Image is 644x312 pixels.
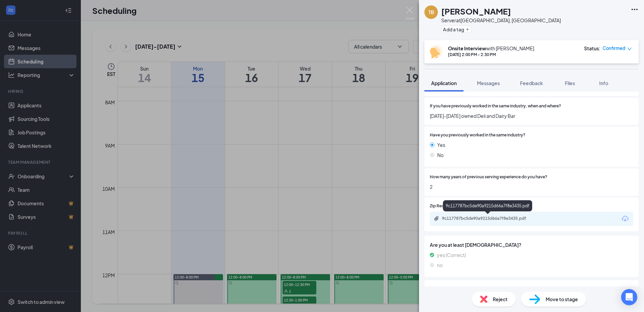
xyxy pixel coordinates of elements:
[441,5,511,17] h1: [PERSON_NAME]
[520,80,543,86] span: Feedback
[428,9,434,16] div: TB
[437,261,443,269] span: no
[430,112,633,120] span: [DATE]-[DATE] owned Deli and Dairy Bar
[434,216,439,221] svg: Paperclip
[430,174,547,180] span: How many years of previous serving experience do you have?
[442,216,536,221] div: 9c117787bc5de90a9215d66a7f8e3435.pdf
[477,80,500,86] span: Messages
[546,295,578,303] span: Move to stage
[430,241,633,249] span: Are you at least [DEMOGRAPHIC_DATA]?
[430,183,633,190] span: 2
[493,295,508,303] span: Reject
[431,80,457,86] span: Application
[448,52,534,57] div: [DATE] 2:00 PM - 2:30 PM
[434,216,543,222] a: Paperclip9c117787bc5de90a9215d66a7f8e3435.pdf
[603,45,625,52] span: Confirmed
[631,5,639,14] svg: Ellipses
[448,45,486,51] b: Onsite Interview
[465,27,470,31] svg: Plus
[443,200,532,211] div: 9c117787bc5de90a9215d66a7f8e3435.pdf
[441,26,471,33] button: PlusAdd a tag
[565,80,575,86] span: Files
[437,251,466,259] span: yes (Correct)
[430,203,470,209] span: Zip Recruiter Resume
[437,151,444,159] span: No
[430,132,525,138] span: Have you previously worked in the same industry?
[430,286,633,293] span: Are you legally eligible to work in the [GEOGRAPHIC_DATA]?
[584,45,601,52] div: Status :
[621,215,629,223] svg: Download
[599,80,608,86] span: Info
[448,45,534,52] div: with [PERSON_NAME]
[430,103,561,109] span: If you have previously worked in the same industry, when and where?
[437,141,445,149] span: Yes
[441,17,561,24] div: Server at [GEOGRAPHIC_DATA], [GEOGRAPHIC_DATA]
[621,289,637,305] div: Open Intercom Messenger
[627,47,632,51] span: down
